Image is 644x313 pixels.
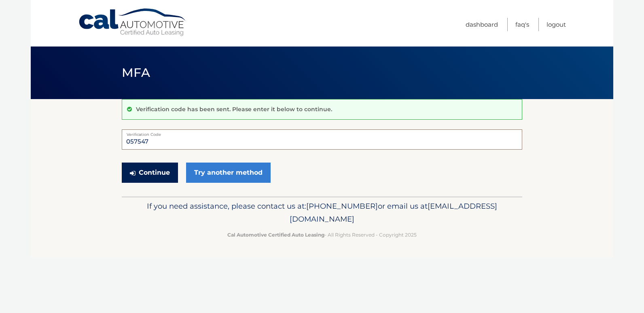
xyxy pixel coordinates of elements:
p: If you need assistance, please contact us at: or email us at [127,200,517,226]
p: - All Rights Reserved - Copyright 2025 [127,231,517,239]
input: Verification Code [122,129,522,150]
label: Verification Code [122,129,522,136]
span: [PHONE_NUMBER] [306,201,378,211]
a: Cal Automotive [78,8,187,37]
button: Continue [122,163,178,183]
a: Dashboard [466,18,498,31]
a: Logout [547,18,566,31]
p: Verification code has been sent. Please enter it below to continue. [136,106,332,113]
a: FAQ's [515,18,529,31]
span: MFA [122,65,150,80]
strong: Cal Automotive Certified Auto Leasing [227,232,324,238]
span: [EMAIL_ADDRESS][DOMAIN_NAME] [290,201,497,224]
a: Try another method [186,163,271,183]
